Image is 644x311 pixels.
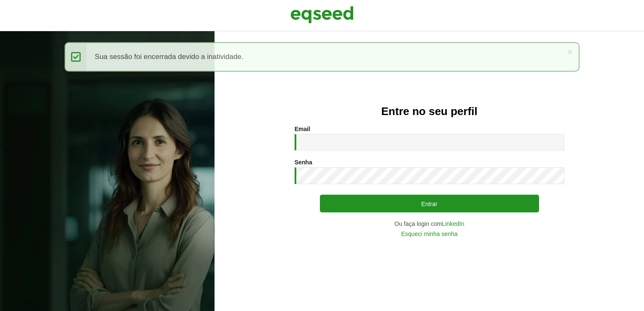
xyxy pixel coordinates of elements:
[295,221,564,227] div: Ou faça login com
[320,195,539,212] button: Entrar
[231,105,627,118] h2: Entre no seu perfil
[442,221,464,227] a: LinkedIn
[64,42,580,72] div: Sua sessão foi encerrada devido a inatividade.
[290,4,354,25] img: EqSeed Logo
[295,126,310,132] label: Email
[567,47,572,56] a: ×
[295,159,312,165] label: Senha
[401,231,458,237] a: Esqueci minha senha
